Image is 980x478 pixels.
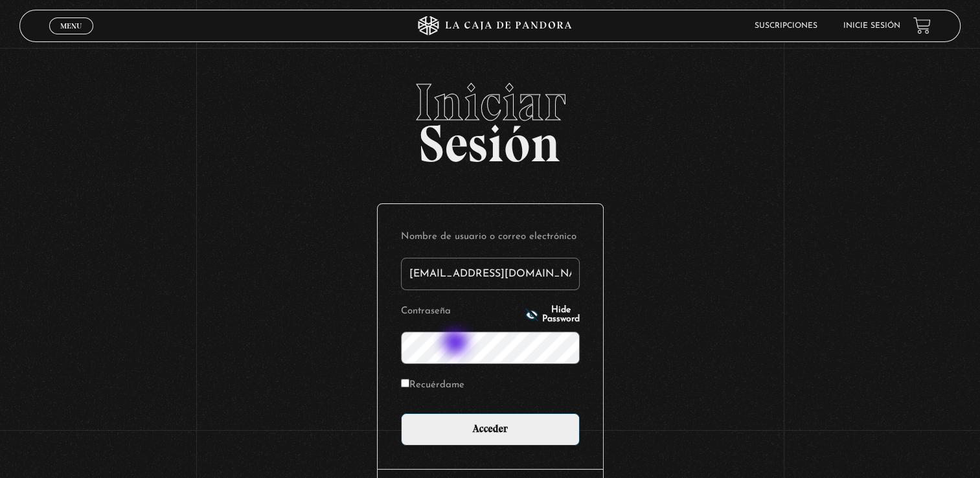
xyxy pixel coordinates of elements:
span: Cerrar [56,33,86,42]
label: Contraseña [401,302,521,322]
a: View your shopping cart [913,17,931,34]
h2: Sesión [19,76,961,159]
button: Hide Password [525,306,580,324]
span: Iniciar [19,76,961,128]
a: Suscripciones [755,22,817,30]
a: Inicie sesión [843,22,900,30]
label: Recuérdame [401,376,464,396]
input: Acceder [401,413,580,446]
span: Menu [60,22,82,30]
label: Nombre de usuario o correo electrónico [401,227,580,247]
input: Recuérdame [401,379,409,387]
span: Hide Password [542,306,580,324]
